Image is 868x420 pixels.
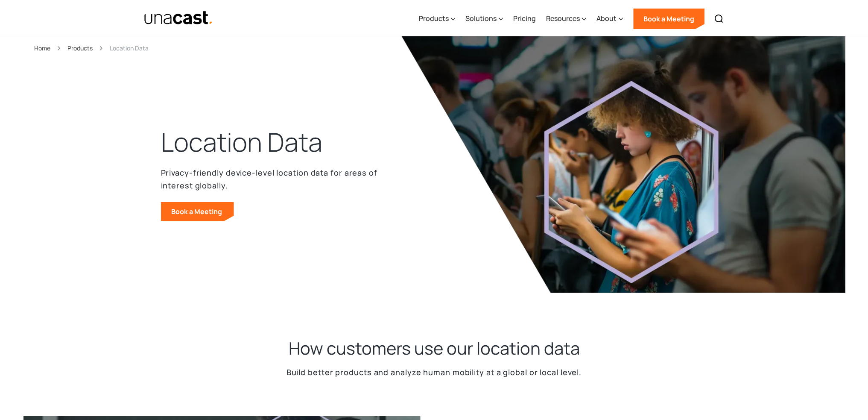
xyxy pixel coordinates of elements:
[546,1,586,36] div: Resources
[161,166,383,192] p: Privacy-friendly device-level location data for areas of interest globally.
[419,1,455,36] div: Products
[465,1,503,36] div: Solutions
[286,366,582,379] p: Build better products and analyze human mobility at a global or local level.
[465,13,497,23] div: Solutions
[546,13,580,23] div: Resources
[34,43,50,53] a: Home
[419,13,449,23] div: Products
[110,43,149,53] div: Location Data
[161,202,234,221] a: Book a Meeting
[596,1,623,36] div: About
[714,14,724,24] img: Search icon
[596,13,617,23] div: About
[161,125,322,159] h1: Location Data
[401,36,845,293] img: Image of girl on phone in subway, surrounded by other people on phones
[513,1,536,36] a: Pricing
[289,337,580,359] h2: How customers use our location data
[633,9,704,29] a: Book a Meeting
[144,11,213,26] a: home
[67,43,93,53] a: Products
[144,11,213,26] img: Unacast text logo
